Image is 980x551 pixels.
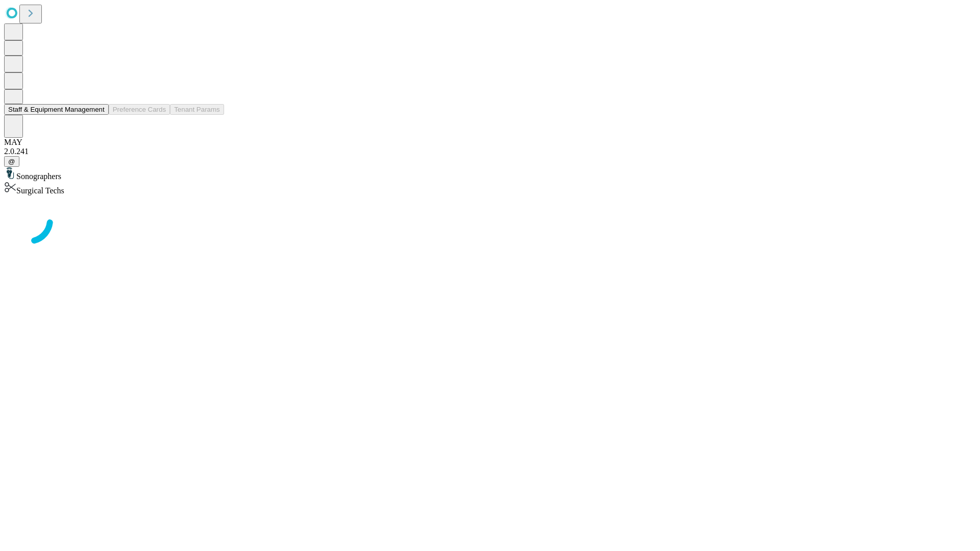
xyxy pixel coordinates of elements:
[109,104,170,115] button: Preference Cards
[4,167,976,181] div: Sonographers
[4,181,976,195] div: Surgical Techs
[4,104,109,115] button: Staff & Equipment Management
[4,147,976,156] div: 2.0.241
[170,104,224,115] button: Tenant Params
[4,138,976,147] div: MAY
[8,158,15,165] span: @
[4,156,19,167] button: @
